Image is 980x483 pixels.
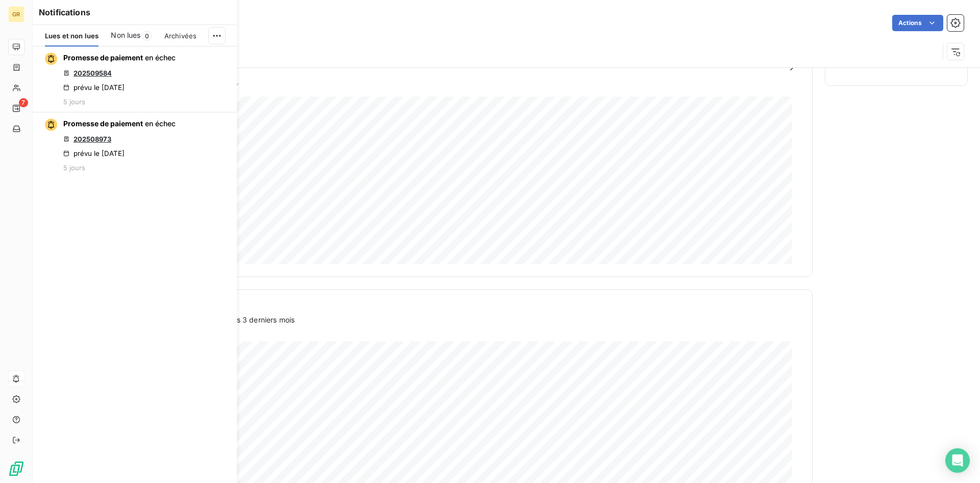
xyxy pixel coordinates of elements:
a: 202509584 [73,69,112,77]
div: GR [8,6,24,22]
h6: Notifications [39,6,231,18]
a: 202508973 [73,135,111,143]
button: Promesse de paiement en échec202509584prévu le [DATE]5 jours [33,47,237,112]
span: Promesse de paiement [63,53,143,62]
span: Lues et non lues [45,32,99,40]
span: Archivées [164,32,197,40]
div: prévu le [DATE] [63,83,125,91]
div: Open Intercom Messenger [945,448,970,473]
span: 7 [19,98,28,107]
span: 0 [142,31,152,40]
div: prévu le [DATE] [63,149,125,157]
img: Logo LeanPay [8,461,24,477]
span: 5 jours [63,98,85,106]
span: en échec [145,53,176,62]
span: en échec [145,119,176,128]
button: Actions [892,15,943,31]
span: 5 jours [63,164,85,172]
span: Non lues [111,30,140,40]
span: Promesse de paiement [63,119,143,128]
button: Promesse de paiement en échec202508973prévu le [DATE]5 jours [33,112,237,178]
